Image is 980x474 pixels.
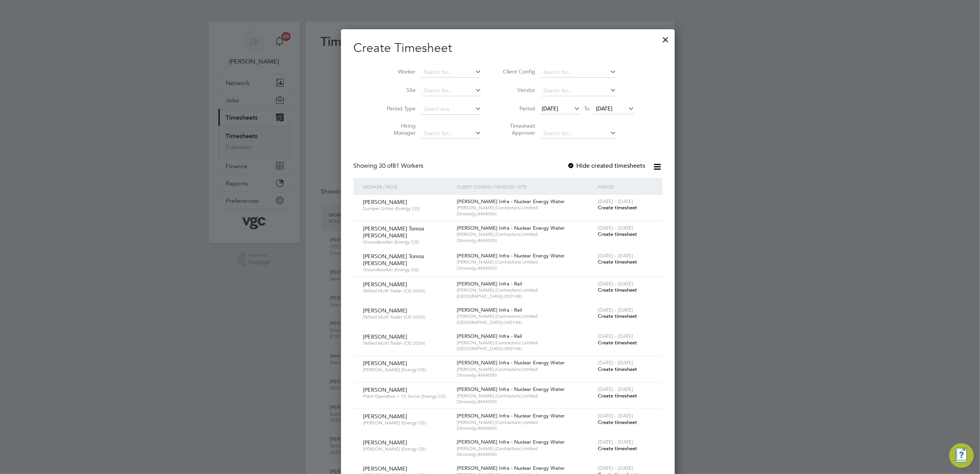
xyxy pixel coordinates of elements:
[598,359,633,366] span: [DATE] - [DATE]
[457,287,594,293] span: [PERSON_NAME] (Contractors) Limited
[363,267,451,273] span: Groundworker (Energy CIS)
[501,87,535,93] label: Vendor
[361,178,455,195] div: Worker / Role
[598,259,637,265] span: Create timesheet
[596,105,612,112] span: [DATE]
[363,393,451,399] span: Plant Operative < 10 Tonne (Energy CIS)
[598,392,637,399] span: Create timesheet
[501,68,535,75] label: Client Config
[379,162,393,170] span: 30 of
[363,446,451,452] span: [PERSON_NAME] (Energy CIS)
[381,122,416,136] label: Hiring Manager
[363,225,424,239] span: [PERSON_NAME] Tomos [PERSON_NAME]
[457,319,594,325] span: [GEOGRAPHIC_DATA] (300148)
[379,162,423,170] span: 81 Workers
[363,340,451,346] span: Skilled Multi Trader (CIS 2024)
[457,333,522,339] span: [PERSON_NAME] Infra - Rail
[353,40,662,56] h2: Create Timesheet
[598,465,633,471] span: [DATE] - [DATE]
[381,68,416,75] label: Worker
[421,67,481,78] input: Search for...
[457,386,565,392] span: [PERSON_NAME] Infra - Nuclear Energy Water
[363,253,424,267] span: [PERSON_NAME] Tomos [PERSON_NAME]
[363,367,451,373] span: [PERSON_NAME] (Energy CIS)
[598,445,637,452] span: Create timesheet
[457,198,565,205] span: [PERSON_NAME] Infra - Nuclear Energy Water
[457,345,594,352] span: [GEOGRAPHIC_DATA] (300148)
[457,439,565,445] span: [PERSON_NAME] Infra - Nuclear Energy Water
[541,128,616,139] input: Search for...
[457,211,594,217] span: Dinorwig (4M4000)
[457,307,522,313] span: [PERSON_NAME] Infra - Rail
[598,225,633,231] span: [DATE] - [DATE]
[457,372,594,378] span: Dinorwig (4M4000)
[457,446,594,452] span: [PERSON_NAME] (Contractors) Limited
[541,67,616,78] input: Search for...
[363,465,407,472] span: [PERSON_NAME]
[363,333,407,340] span: [PERSON_NAME]
[363,314,451,320] span: Skilled Multi Trader (CIS 2024)
[567,162,646,170] label: Hide created timesheets
[457,293,594,299] span: [GEOGRAPHIC_DATA] (300148)
[457,252,565,259] span: [PERSON_NAME] Infra - Nuclear Energy Water
[501,122,535,136] label: Timesheet Approver
[363,439,407,446] span: [PERSON_NAME]
[457,419,594,426] span: [PERSON_NAME] (Contractors) Limited
[363,420,451,426] span: [PERSON_NAME] (Energy CIS)
[363,288,451,294] span: Skilled Multi Trader (CIS 2024)
[457,366,594,372] span: [PERSON_NAME] (Contractors) Limited
[455,178,596,195] div: Client Config / Vendor / Site
[598,198,633,205] span: [DATE] - [DATE]
[457,359,565,366] span: [PERSON_NAME] Infra - Nuclear Energy Water
[598,231,637,237] span: Create timesheet
[457,412,565,419] span: [PERSON_NAME] Infra - Nuclear Energy Water
[598,333,633,339] span: [DATE] - [DATE]
[363,199,407,205] span: [PERSON_NAME]
[598,339,637,346] span: Create timesheet
[421,85,481,96] input: Search for...
[949,443,974,468] button: Engage Resource Center
[598,386,633,392] span: [DATE] - [DATE]
[501,105,535,112] label: Period
[598,287,637,293] span: Create timesheet
[598,366,637,372] span: Create timesheet
[353,162,425,170] div: Showing
[457,399,594,405] span: Dinorwig (4M4000)
[457,465,565,471] span: [PERSON_NAME] Infra - Nuclear Energy Water
[457,259,594,265] span: [PERSON_NAME] (Contractors) Limited
[457,265,594,271] span: Dinorwig (4M4000)
[598,412,633,419] span: [DATE] - [DATE]
[541,85,616,96] input: Search for...
[457,451,594,457] span: Dinorwig (4M4000)
[598,439,633,445] span: [DATE] - [DATE]
[381,87,416,93] label: Site
[596,178,655,195] div: Period
[457,425,594,431] span: Dinorwig (4M4000)
[363,413,407,420] span: [PERSON_NAME]
[598,252,633,259] span: [DATE] - [DATE]
[457,205,594,211] span: [PERSON_NAME] (Contractors) Limited
[582,103,592,113] span: To
[421,104,481,115] input: Select one
[457,313,594,319] span: [PERSON_NAME] (Contractors) Limited
[363,386,407,393] span: [PERSON_NAME]
[598,313,637,319] span: Create timesheet
[363,239,451,245] span: Groundworker (Energy CIS)
[363,360,407,367] span: [PERSON_NAME]
[457,280,522,287] span: [PERSON_NAME] Infra - Rail
[598,419,637,426] span: Create timesheet
[421,128,481,139] input: Search for...
[598,280,633,287] span: [DATE] - [DATE]
[457,393,594,399] span: [PERSON_NAME] (Contractors) Limited
[363,307,407,314] span: [PERSON_NAME]
[363,281,407,288] span: [PERSON_NAME]
[457,340,594,346] span: [PERSON_NAME] (Contractors) Limited
[598,204,637,211] span: Create timesheet
[363,205,451,212] span: Dumper Driver (Energy CIS)
[457,231,594,237] span: [PERSON_NAME] (Contractors) Limited
[381,105,416,112] label: Period Type
[542,105,558,112] span: [DATE]
[457,225,565,231] span: [PERSON_NAME] Infra - Nuclear Energy Water
[598,307,633,313] span: [DATE] - [DATE]
[457,237,594,244] span: Dinorwig (4M4000)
